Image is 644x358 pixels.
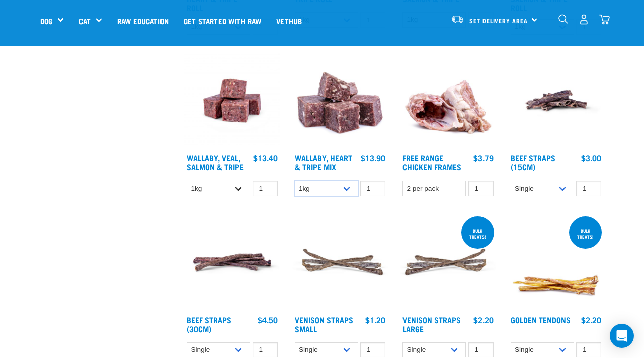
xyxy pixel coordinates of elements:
input: 1 [468,181,494,196]
input: 1 [253,181,278,196]
img: Wallaby Veal Salmon Tripe 1642 [184,53,280,149]
input: 1 [360,181,385,196]
div: $2.20 [473,315,494,324]
img: home-icon@2x.png [599,14,610,25]
div: $13.90 [361,153,385,162]
img: 1174 Wallaby Heart Tripe Mix 01 [292,53,388,149]
a: Get started with Raw [176,1,269,41]
input: 1 [576,181,601,196]
a: Golden Tendons [511,317,571,322]
div: $4.50 [258,315,278,324]
div: $1.20 [365,315,385,324]
img: Venison Straps [292,214,388,310]
span: Set Delivery Area [469,19,528,22]
div: Bulk treats! [569,223,602,244]
a: Cat [79,15,91,27]
a: Beef Straps (15cm) [511,155,555,169]
input: 1 [253,342,278,358]
a: Wallaby, Heart & Tripe Mix [295,155,352,169]
input: 1 [360,342,385,358]
div: $2.20 [581,315,601,324]
img: van-moving.png [451,15,464,24]
img: home-icon-1@2x.png [558,14,568,24]
a: Beef Straps (30cm) [187,317,231,331]
img: Raw Essentials Beef Straps 15cm 6 Pack [508,53,604,149]
img: Raw Essentials Beef Straps 6 Pack [184,214,280,310]
a: Raw Education [110,1,176,41]
a: Venison Straps Small [295,317,353,331]
img: 1236 Chicken Frame Turks 01 [400,53,496,149]
a: Free Range Chicken Frames [403,155,461,169]
input: 1 [468,342,494,358]
img: Stack of 3 Venison Straps Treats for Pets [400,214,496,310]
img: 1293 Golden Tendons 01 [508,214,604,310]
div: BULK TREATS! [461,223,494,244]
div: $3.79 [473,153,494,162]
div: $13.40 [253,153,278,162]
a: Vethub [269,1,309,41]
input: 1 [576,342,601,358]
a: Wallaby, Veal, Salmon & Tripe [187,155,244,169]
a: Venison Straps Large [403,317,461,331]
div: $3.00 [581,153,601,162]
a: Dog [40,15,52,27]
img: user.png [579,14,589,25]
div: Open Intercom Messenger [610,324,634,348]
